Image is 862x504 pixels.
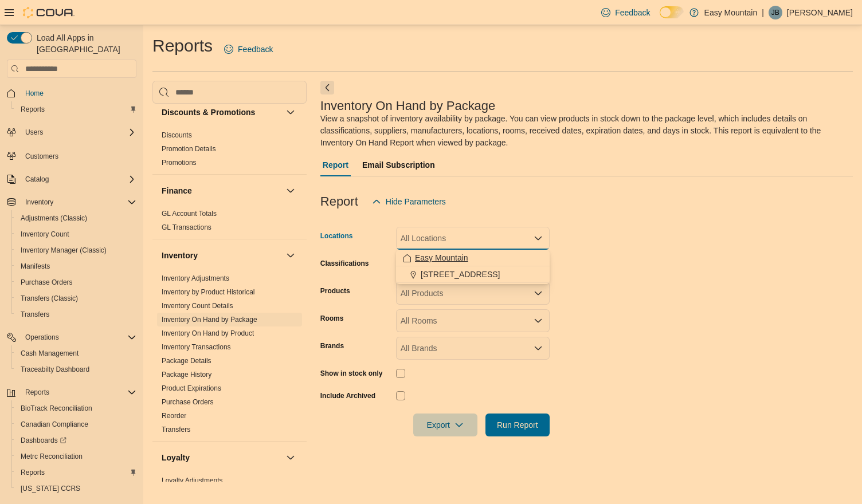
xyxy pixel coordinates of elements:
[396,250,550,266] button: Easy Mountain
[16,466,49,479] a: Reports
[16,450,87,463] a: Metrc Reconciliation
[16,401,97,415] a: BioTrack Reconciliation
[162,288,255,296] a: Inventory by Product Historical
[16,292,83,305] a: Transfers (Classic)
[162,426,190,434] a: Transfers
[162,384,221,392] a: Product Expirations
[16,308,136,321] span: Transfers
[162,343,231,351] a: Inventory Transactions
[21,310,49,319] span: Transfers
[162,412,186,420] a: Reorder
[162,398,214,406] a: Purchase Orders
[21,149,63,163] a: Customers
[320,369,383,378] label: Show in stock only
[11,400,141,416] button: BioTrack Reconciliation
[21,148,136,163] span: Customers
[320,81,334,94] button: Next
[534,234,543,243] button: Close list of options
[162,342,231,352] span: Inventory Transactions
[771,6,779,19] span: JB
[162,107,255,118] h3: Discounts & Promotions
[162,425,190,434] span: Transfers
[152,207,307,239] div: Finance
[367,190,450,213] button: Hide Parameters
[21,105,45,114] span: Reports
[615,7,650,18] span: Feedback
[396,250,550,283] div: Choose from the following options
[162,107,281,118] button: Discounts & Promotions
[21,195,58,209] button: Inventory
[220,38,277,61] a: Feedback
[11,416,141,432] button: Canadian Compliance
[21,330,64,344] button: Operations
[162,223,211,231] a: GL Transactions
[320,231,353,241] label: Locations
[162,131,192,139] a: Discounts
[320,286,350,296] label: Products
[323,153,348,176] span: Report
[11,345,141,361] button: Cash Management
[16,434,71,447] a: Dashboards
[16,450,136,463] span: Metrc Reconciliation
[2,124,141,140] button: Users
[162,371,211,379] a: Package History
[21,349,79,358] span: Cash Management
[21,436,66,445] span: Dashboards
[162,356,211,365] span: Package Details
[162,185,281,196] button: Finance
[21,125,136,139] span: Users
[162,210,217,218] a: GL Account Totals
[16,363,94,376] a: Traceabilty Dashboard
[2,85,141,101] button: Home
[16,243,136,257] span: Inventory Manager (Classic)
[162,397,214,407] span: Purchase Orders
[16,211,136,225] span: Adjustments (Classic)
[25,175,49,184] span: Catalog
[32,32,136,55] span: Load All Apps in [GEOGRAPHIC_DATA]
[704,6,758,19] p: Easy Mountain
[320,314,344,323] label: Rooms
[162,357,211,365] a: Package Details
[534,289,543,298] button: Open list of options
[152,34,213,57] h1: Reports
[162,411,186,420] span: Reorder
[21,172,136,186] span: Catalog
[162,209,217,218] span: GL Account Totals
[16,482,136,495] span: Washington CCRS
[534,344,543,353] button: Open list of options
[660,6,684,18] input: Dark Mode
[21,230,69,239] span: Inventory Count
[21,125,48,139] button: Users
[2,171,141,187] button: Catalog
[11,464,141,481] button: Reports
[21,246,107,255] span: Inventory Manager (Classic)
[16,418,93,431] a: Canadian Compliance
[16,292,136,305] span: Transfers (Classic)
[162,274,229,282] a: Inventory Adjustments
[162,223,211,232] span: GL Transactions
[2,329,141,345] button: Operations
[534,316,543,325] button: Open list of options
[21,294,78,303] span: Transfers (Classic)
[16,466,136,479] span: Reports
[16,227,74,241] a: Inventory Count
[420,414,471,436] span: Export
[21,420,88,429] span: Canadian Compliance
[16,103,49,116] a: Reports
[21,86,48,100] a: Home
[162,452,281,463] button: Loyalty
[320,113,847,149] div: View a snapshot of inventory availability by package. You can view products in stock down to the ...
[2,384,141,400] button: Reports
[11,361,141,377] button: Traceabilty Dashboard
[16,363,136,376] span: Traceabilty Dashboard
[21,330,136,344] span: Operations
[25,128,43,137] span: Users
[162,301,233,310] span: Inventory Count Details
[21,195,136,209] span: Inventory
[11,448,141,464] button: Metrc Reconciliation
[485,414,550,436] button: Run Report
[162,144,216,153] span: Promotion Details
[162,370,211,379] span: Package History
[162,384,221,393] span: Product Expirations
